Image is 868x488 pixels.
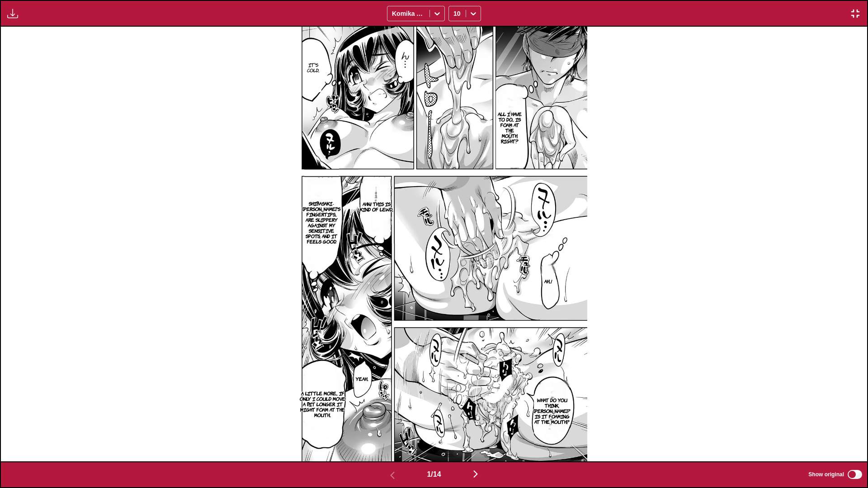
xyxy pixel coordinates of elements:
p: What do you think, [PERSON_NAME]? Is it foaming at the mouth...? [532,395,572,426]
p: Ah...! [542,277,554,286]
p: Shibasaki-[PERSON_NAME]'s fingertips... are slippery against my sensitive spots, and it feels good. [301,199,342,246]
img: Next page [470,469,481,479]
span: Show original [808,471,844,478]
img: Previous page [387,470,398,481]
p: Yeah... [354,374,370,383]
img: Manga Panel [281,27,587,461]
p: All I have to do... is foam at the mouth, right? [495,109,524,145]
p: Ahn! This is kind of lewd... [358,199,395,214]
input: Show original [848,470,862,479]
p: It's cold... [305,60,321,75]
span: 1 / 14 [427,470,441,479]
img: Download translated images [7,8,18,19]
p: A little more... If only I could move a bit longer. It might foam at the mouth... [298,389,347,419]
